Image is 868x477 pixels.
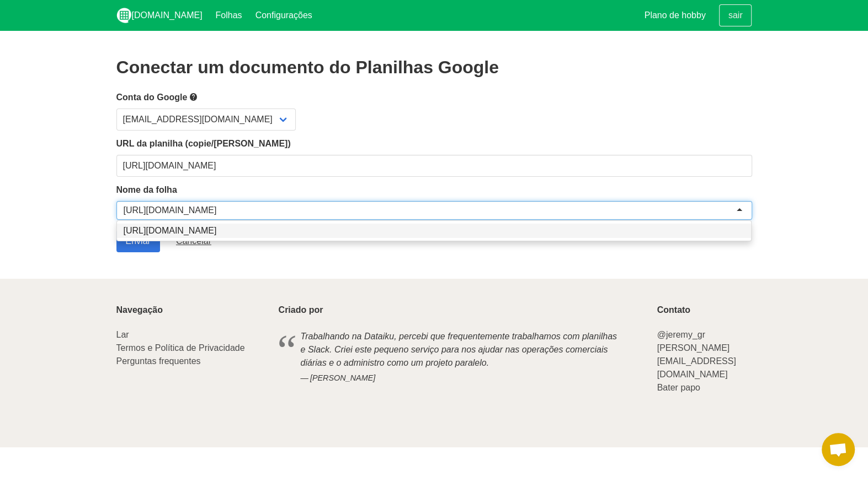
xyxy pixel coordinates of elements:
input: Deve começar com https://docs.google.com/spreadsheets/d/ [116,155,752,177]
font: URL da planilha (copie/[PERSON_NAME]) [116,139,291,148]
font: Navegação [116,305,163,315]
font: [URL][DOMAIN_NAME] [124,205,217,215]
font: sair [728,10,743,20]
input: Enviar [116,230,160,252]
a: Lar [116,330,129,339]
a: [PERSON_NAME][EMAIL_ADDRESS][DOMAIN_NAME] [657,343,736,379]
font: Conectar um documento do Planilhas Google [116,57,499,77]
a: sair [719,4,752,26]
img: logo_v2_white.png [116,8,132,23]
a: Termos e Política de Privacidade [116,343,245,353]
font: Cancelar [176,236,211,246]
a: Perguntas frequentes [116,356,201,366]
font: Plano de hobby [645,10,706,20]
font: Folhas [216,10,242,20]
font: Contato [657,305,690,315]
div: Open chat [822,433,855,466]
font: Trabalhando na Dataiku, percebi que frequentemente trabalhamos com planilhas e Slack. Criei este ... [301,332,617,367]
font: [PERSON_NAME] [310,373,375,382]
a: Bater papo [657,383,700,392]
font: Configurações [255,10,312,20]
font: Conta do Google [116,93,188,102]
font: Nome da folha [116,185,177,194]
font: [DOMAIN_NAME] [132,10,203,20]
font: Criado por [279,305,323,315]
a: @jeremy_gr [657,330,705,339]
font: [URL][DOMAIN_NAME] [124,226,217,235]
